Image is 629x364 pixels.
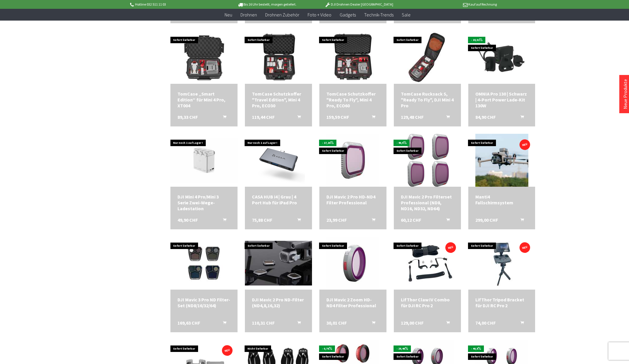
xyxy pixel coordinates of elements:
img: DJI Mavic 2 Zoom HD-ND4 Filter Professional [326,237,379,290]
a: DJI Mavic 2 Pro ND-Filter (ND4,8,16,32) 110,31 CHF In den Warenkorb [252,297,305,308]
span: 84,90 CHF [475,114,496,120]
div: LifThor Tripod Bracket für DJI RC Pro 2 [475,297,528,308]
span: 23,99 CHF [326,217,347,223]
img: DJI Mavic 2 Pro Filterset Professional (ND8, ND16, ND32, ND64) [401,134,454,187]
span: Technik-Trends [364,12,394,18]
a: LifThor Tripod Bracket für DJI RC Pro 2 74,00 CHF In den Warenkorb [475,297,528,308]
img: OMNIA Pro 130 | Schwarz | 4-Port Power Lade-Kit 130W [468,37,535,78]
img: TomCase „Smart Edition“ für Mini 4 Pro, XT004 [177,31,230,84]
a: DJI Mavic 2 Pro Filterset Professional (ND8, ND16, ND32, ND64) 60,12 CHF In den Warenkorb [401,194,454,211]
img: Manti4 Fallschirmsystem [475,134,528,187]
button: In den Warenkorb [216,217,230,225]
span: 89,33 CHF [177,114,198,120]
div: TomCase Rucksack S, "Ready To Fly", DJI Mini 4 Pro [401,91,454,108]
span: Neu [225,12,232,18]
span: 75,88 CHF [252,217,272,223]
img: TomCase Schutzkoffer "Travel Edition", Mini 4 Pro, ECO30 [252,31,305,84]
button: In den Warenkorb [439,114,453,122]
span: 74,00 CHF [475,320,496,326]
img: DJI Mavic 3 Pro ND Filter-Set (ND8/16/32/64) [171,237,237,290]
a: TomCase Schutzkoffer "Travel Edition", Mini 4 Pro, ECO30 119,44 CHF In den Warenkorb [252,91,305,108]
span: 129,00 CHF [401,320,424,326]
button: In den Warenkorb [439,320,453,328]
div: DJI Mavic 2 Pro HD-ND4 Filter Professional [326,194,379,206]
span: Drohnen [240,12,257,18]
span: Sale [402,12,411,18]
span: 159,59 CHF [326,114,349,120]
a: DJI Mavic 3 Pro ND Filter-Set (ND8/16/32/64) 169,63 CHF In den Warenkorb [177,297,230,308]
button: In den Warenkorb [513,114,527,122]
button: In den Warenkorb [513,320,527,328]
a: TomCase „Smart Edition“ für Mini 4 Pro, XT004 89,33 CHF In den Warenkorb [177,91,230,108]
span: Foto + Video [308,12,331,18]
div: DJI Mavic 2 Pro Filterset Professional (ND8, ND16, ND32, ND64) [401,194,454,211]
span: 49,90 CHF [177,217,198,223]
a: OMNIA Pro 130 | Schwarz | 4-Port Power Lade-Kit 130W 84,90 CHF In den Warenkorb [475,91,528,108]
a: Drohnen Zubehör [261,9,303,21]
img: TomCase Rucksack S, "Ready To Fly", DJI Mini 4 Pro [401,31,454,84]
button: In den Warenkorb [365,114,379,122]
button: In den Warenkorb [290,217,304,225]
a: TomCase Rucksack S, "Ready To Fly", DJI Mini 4 Pro 129,48 CHF In den Warenkorb [401,91,454,108]
a: LifThor Claw IV Combo für DJI RC Pro 2 129,00 CHF In den Warenkorb [401,297,454,308]
a: Technik-Trends [360,9,398,21]
span: 129,48 CHF [401,114,424,120]
button: In den Warenkorb [439,217,453,225]
button: In den Warenkorb [290,320,304,328]
button: In den Warenkorb [216,114,230,122]
div: OMNIA Pro 130 | Schwarz | 4-Port Power Lade-Kit 130W [475,91,528,108]
a: Manti4 Fallschirmsystem 299,00 CHF In den Warenkorb [475,194,528,206]
div: CASA HUB i4 | Grau | 4 Port Hub für iPad Pro [252,194,305,206]
div: LifThor Claw IV Combo für DJI RC Pro 2 [401,297,454,308]
a: Neue Produkte [622,79,628,109]
div: DJI Mavic 2 Zoom HD-ND4 Filter Professional [326,297,379,308]
div: DJI Mavic 3 Pro ND Filter-Set (ND8/16/32/64) [177,297,230,308]
a: DJI Mavic 2 Pro HD-ND4 Filter Professional 23,99 CHF In den Warenkorb [326,194,379,206]
img: CASA HUB i4 | Grau | 4 Port Hub für iPad Pro [252,134,305,187]
img: DJI Mavic 2 Pro ND-Filter (ND4,8,16,32) [245,241,312,285]
a: TomCase Schutzkoffer "Ready To Fly", Mini 4 Pro, ECO60 159,59 CHF In den Warenkorb [326,91,379,108]
a: Neu [220,9,236,21]
img: LifThor Tripod Bracket für DJI RC Pro 2 [482,237,522,290]
span: 119,44 CHF [252,114,275,120]
span: 30,01 CHF [326,320,347,326]
button: In den Warenkorb [365,320,379,328]
a: DJI Mini 4 Pro/Mini 3 Serie Zwei-Wege-Ladestation 49,90 CHF In den Warenkorb [177,194,230,211]
button: In den Warenkorb [365,217,379,225]
button: In den Warenkorb [216,320,230,328]
p: Kauf auf Rechnung [405,1,497,8]
div: Manti4 Fallschirmsystem [475,194,528,206]
p: Bis 16 Uhr bestellt, morgen geliefert. [221,1,313,8]
span: Gadgets [340,12,356,18]
img: DJI Mini 4 Pro/Mini 3 Serie Zwei-Wege-Ladestation [170,138,238,183]
button: In den Warenkorb [513,217,527,225]
img: DJI Mavic 2 Pro HD-ND4 Filter Professional [326,134,379,187]
a: CASA HUB i4 | Grau | 4 Port Hub für iPad Pro 75,88 CHF In den Warenkorb [252,194,305,206]
span: Drohnen Zubehör [265,12,299,18]
p: DJI Drohnen Dealer [GEOGRAPHIC_DATA] [313,1,405,8]
div: DJI Mini 4 Pro/Mini 3 Serie Zwei-Wege-Ladestation [177,194,230,211]
img: LifThor Claw IV Combo für DJI RC Pro 2 [395,237,460,290]
span: 110,31 CHF [252,320,275,326]
div: TomCase „Smart Edition“ für Mini 4 Pro, XT004 [177,91,230,108]
span: 60,12 CHF [401,217,421,223]
a: Drohnen [236,9,261,21]
div: TomCase Schutzkoffer "Travel Edition", Mini 4 Pro, ECO30 [252,91,305,108]
a: Foto + Video [303,9,336,21]
span: 299,00 CHF [475,217,498,223]
div: DJI Mavic 2 Pro ND-Filter (ND4,8,16,32) [252,297,305,308]
a: Sale [398,9,415,21]
p: Hotline 032 511 11 03 [129,1,221,8]
a: DJI Mavic 2 Zoom HD-ND4 Filter Professional 30,01 CHF In den Warenkorb [326,297,379,308]
button: In den Warenkorb [290,114,304,122]
a: Gadgets [336,9,360,21]
img: TomCase Schutzkoffer "Ready To Fly", Mini 4 Pro, ECO60 [326,31,379,84]
div: TomCase Schutzkoffer "Ready To Fly", Mini 4 Pro, ECO60 [326,91,379,108]
span: 169,63 CHF [177,320,200,326]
